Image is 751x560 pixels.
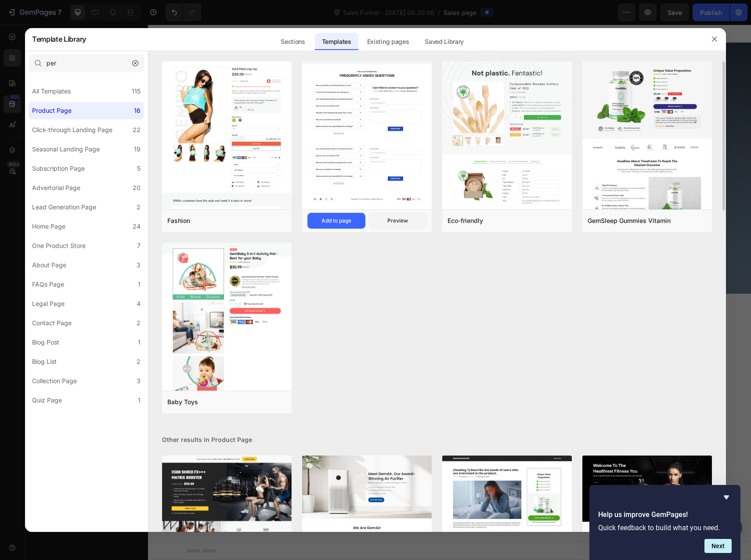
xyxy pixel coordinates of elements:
div: 3 [137,376,141,386]
div: Best Seller [316,132,364,141]
div: Get started [239,132,288,141]
div: 19 [134,144,141,154]
div: Saved Library [418,33,471,50]
div: Help us improve GemPages! [598,492,732,553]
div: About Page [32,260,66,270]
div: Lead Generation Page [32,202,96,212]
button: Preview [369,213,427,229]
div: Other results in Product Page [162,434,712,445]
div: 1 [138,279,141,290]
div: FAQs Page [32,279,64,290]
span: inspired by CRO experts [203,312,263,320]
div: 2 [137,356,141,367]
h2: Template Library [32,28,86,50]
div: 2 [137,202,141,212]
div: Preview [387,217,408,225]
div: Add blank section [340,302,394,311]
button: Hide survey [721,492,732,503]
div: 20 [133,183,141,193]
div: Eco-friendly [448,215,483,226]
div: Seasonal Landing Page [32,144,100,154]
div: Advertorial Page [32,183,80,193]
div: Add to page [321,217,351,225]
div: 16 [134,105,141,116]
div: Baby Toys [167,397,198,407]
div: 24 [133,221,141,232]
div: 5 [137,163,141,174]
div: 1 [138,395,141,406]
div: GemSleep Gummies Vitamin [588,215,671,226]
span: from URL or image [275,312,322,320]
div: 2 [137,318,141,328]
div: Fashion [167,215,190,226]
h2: Help us improve GemPages! [598,510,732,520]
div: Home Page [32,221,65,232]
button: Add to page [307,213,365,229]
button: Get started [228,126,299,146]
div: Collection Page [32,376,77,386]
div: Blog List [32,356,57,367]
button: Best Seller [305,126,375,146]
div: 7 [137,241,141,251]
div: Click-through Landing Page [32,125,112,135]
p: But I must explain to you how all this mistaken idea [46,101,558,111]
img: fashion.png [162,61,292,426]
p: 90% SAY IT GREAT [256,48,307,56]
div: Generate layout [276,302,322,311]
div: Subscription Page [32,163,85,174]
div: 1 [138,337,141,348]
div: Choose templates [207,302,260,311]
div: All Templates [32,86,71,97]
div: Contact Page [32,318,72,328]
span: then drag & drop elements [334,312,399,320]
div: 22 [133,125,141,135]
div: Product Page [32,105,72,116]
div: One Product Store [32,241,86,251]
div: Quiz Page [32,395,62,406]
div: 115 [132,86,141,97]
div: Sections [274,33,312,50]
div: 3 [137,260,141,270]
div: Templates [315,33,358,50]
div: Legal Page [32,298,65,309]
h2: unde omnis iste [45,57,559,89]
div: Existing pages [360,33,416,50]
div: 4 [137,298,141,309]
input: E.g.: Black Friday, Sale, etc. [29,54,144,72]
span: Add section [281,282,322,291]
div: Blog Post [32,337,59,348]
button: Next question [704,539,732,553]
p: Quick feedback to build what you need. [598,524,732,532]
